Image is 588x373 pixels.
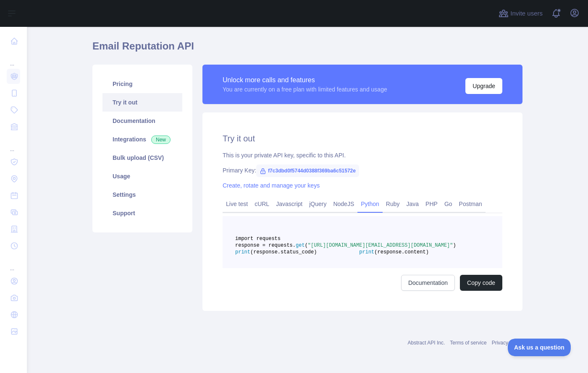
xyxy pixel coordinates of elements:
span: print [235,249,250,255]
button: Upgrade [465,78,502,94]
div: ... [7,136,20,153]
a: Settings [102,185,182,204]
button: Invite users [497,7,544,20]
a: Live test [223,197,251,211]
span: Invite users [510,9,543,18]
h2: Try it out [223,133,502,144]
a: Terms of service [450,340,486,346]
span: response = requests. [235,243,296,248]
a: jQuery [306,197,330,211]
a: Try it out [102,93,182,112]
span: ) [453,243,456,248]
a: Integrations New [102,130,182,149]
div: This is your private API key, specific to this API. [223,151,502,159]
h1: Email Reputation API [92,39,522,60]
span: print [359,249,374,255]
a: Bulk upload (CSV) [102,149,182,167]
a: Postman [456,197,486,211]
a: Usage [102,167,182,185]
span: (response.content) [374,249,429,255]
a: Javascript [273,197,306,211]
a: PHP [422,197,441,211]
div: ... [7,255,20,272]
a: NodeJS [330,197,357,211]
a: Ruby [383,197,403,211]
a: Documentation [102,112,182,130]
div: Unlock more calls and features [223,75,387,85]
span: New [151,136,171,144]
a: Abstract API Inc. [408,340,445,346]
span: f7c3dbd0f5744d0388f369ba6c51572e [256,164,359,177]
div: You are currently on a free plan with limited features and usage [223,85,387,94]
a: Pricing [102,75,182,93]
span: "[URL][DOMAIN_NAME][EMAIL_ADDRESS][DOMAIN_NAME]" [308,243,453,248]
a: Support [102,204,182,222]
a: Create, rotate and manage your keys [223,182,320,189]
span: import requests [235,236,281,242]
a: cURL [251,197,273,211]
a: Python [357,197,383,211]
div: Primary Key: [223,166,502,175]
span: get [296,243,305,248]
a: Privacy policy [492,340,522,346]
iframe: Toggle Customer Support [508,339,571,356]
button: Copy code [460,275,502,291]
a: Java [403,197,423,211]
span: (response.status_code) [250,249,317,255]
a: Go [441,197,456,211]
div: ... [7,50,20,67]
a: Documentation [401,275,455,291]
span: ( [305,243,308,248]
